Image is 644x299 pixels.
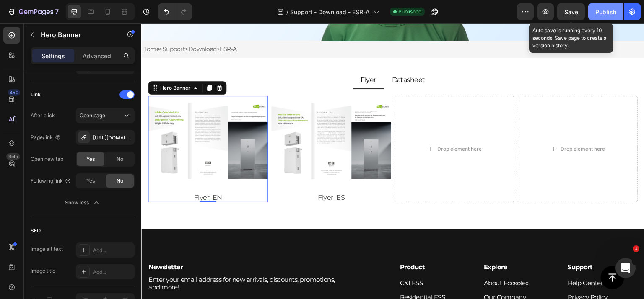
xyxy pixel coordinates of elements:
[296,122,340,129] div: Drop element here
[31,155,63,163] div: Open new tab
[8,89,20,96] div: 450
[83,52,111,60] p: Advanced
[595,8,616,16] div: Publish
[31,177,71,185] div: Following link
[86,155,95,163] span: Yes
[93,134,132,142] div: [URL][DOMAIN_NAME]
[31,195,135,210] button: Show less
[80,112,105,119] span: Open page
[251,52,284,60] p: Datasheet
[3,3,62,20] button: 7
[426,239,497,248] h2: Support
[398,8,421,15] span: Published
[55,7,59,17] p: 7
[158,3,192,20] div: Undo/Redo
[31,245,63,253] div: Image alt text
[93,268,132,276] div: Add...
[615,258,636,278] iframe: Intercom live chat
[419,122,464,129] div: Drop element here
[93,247,132,254] div: Add...
[130,72,250,162] img: gempages_537241873475961646-2912a507-f67c-4217-8e8d-95866132a56d.png
[117,155,123,163] span: No
[42,52,65,60] p: Settings
[141,23,644,299] iframe: Design area
[219,52,235,60] p: Flyer
[588,3,623,20] button: Publish
[31,91,41,98] div: Link
[76,108,135,123] button: Open page
[131,170,249,178] p: Flyer_ES
[342,239,413,248] h2: Explore
[17,61,51,68] div: Hero Banner
[31,134,61,141] div: Page/link
[290,8,370,16] span: Support - Download - ESR-A
[65,198,101,207] div: Show less
[286,8,288,16] span: /
[258,239,329,248] h2: Product
[7,240,203,247] p: Newsletter
[31,267,55,275] div: Image title
[7,72,127,162] img: gempages_537241873475961646-b4f3e98f-6687-441c-86fe-03f8d043293d.png
[31,227,41,235] div: SEO
[557,3,585,20] button: Save
[117,177,123,185] span: No
[8,170,126,178] p: Flyer_EN
[633,245,639,252] span: 1
[7,253,203,268] p: Enter your email address for new arrivals, discounts, promotions, and more!
[86,177,95,185] span: Yes
[41,30,112,40] p: Hero Banner
[31,112,55,119] div: After click
[564,8,578,15] span: Save
[6,153,20,160] div: Beta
